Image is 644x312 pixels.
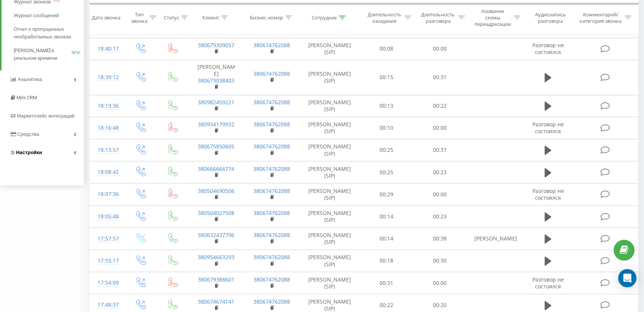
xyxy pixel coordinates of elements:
[532,187,564,201] span: Разговор не состоялся
[16,150,42,155] span: Настройки
[18,76,42,82] span: Аналитика
[198,99,234,106] a: 380982459221
[300,60,359,95] td: [PERSON_NAME] (SIP)
[253,70,290,77] a: 380674762088
[300,250,359,272] td: [PERSON_NAME] (SIP)
[253,99,290,106] a: 380674762088
[14,44,84,65] a: [PERSON_NAME] в реальном времениNEW
[253,298,290,305] a: 380674762088
[532,121,564,135] span: Разговор не состоялся
[98,187,116,202] div: 18:07:36
[413,38,466,60] td: 00:00
[359,139,413,161] td: 00:25
[253,187,290,194] a: 380674762088
[300,95,359,117] td: [PERSON_NAME] (SIP)
[311,14,337,21] div: Сотрудник
[359,161,413,183] td: 00:25
[198,209,234,216] a: 380504027508
[198,121,234,128] a: 380934179932
[253,209,290,216] a: 380674762088
[98,165,116,180] div: 18:08:42
[131,11,147,24] div: Тип звонка
[300,183,359,205] td: [PERSON_NAME] (SIP)
[618,269,636,287] div: Open Intercom Messenger
[14,9,84,22] a: Журнал сообщений
[413,95,466,117] td: 00:22
[253,121,290,128] a: 380674762088
[16,95,37,100] span: Mini CRM
[359,38,413,60] td: 00:08
[198,298,234,305] a: 380674674141
[92,14,120,21] div: Дата звонка
[98,99,116,113] div: 18:19:36
[253,276,290,283] a: 380674762088
[300,117,359,139] td: [PERSON_NAME] (SIP)
[359,205,413,228] td: 00:14
[253,143,290,150] a: 380674762088
[359,60,413,95] td: 00:15
[14,25,80,41] span: Отчет о пропущенных необработанных звонках
[198,187,234,194] a: 380504690506
[529,11,572,24] div: Аудиозапись разговора
[413,272,466,294] td: 00:00
[359,117,413,139] td: 00:10
[198,231,234,239] a: 380632437796
[198,276,234,283] a: 380679388601
[367,11,403,24] div: Длительность ожидания
[14,12,59,19] span: Журнал сообщений
[413,183,466,205] td: 00:00
[413,139,466,161] td: 00:37
[98,121,116,135] div: 18:16:48
[98,275,116,290] div: 17:54:09
[413,117,466,139] td: 00:00
[198,143,234,150] a: 380675850605
[98,231,116,246] div: 17:57:57
[359,95,413,117] td: 00:13
[359,272,413,294] td: 00:31
[253,231,290,239] a: 380674762088
[202,14,219,21] div: Клиент
[198,165,234,172] a: 380666666774
[532,41,564,56] span: Разговор не состоялся
[578,11,623,24] div: Комментарий/категория звонка
[198,77,234,84] a: 380673038403
[413,205,466,228] td: 00:23
[413,161,466,183] td: 00:23
[188,60,244,95] td: [PERSON_NAME]
[532,276,564,290] span: Разговор не состоялся
[14,47,72,62] span: [PERSON_NAME] в реальном времени
[413,60,466,95] td: 00:31
[14,22,84,44] a: Отчет о пропущенных необработанных звонках
[359,228,413,250] td: 00:14
[253,41,290,49] a: 380674762088
[98,253,116,268] div: 17:55:17
[17,113,74,119] span: Маркетплейс интеграций
[164,14,179,21] div: Статус
[300,139,359,161] td: [PERSON_NAME] (SIP)
[413,250,466,272] td: 00:30
[198,253,234,261] a: 380954663293
[300,228,359,250] td: [PERSON_NAME] (SIP)
[253,253,290,261] a: 380674762088
[98,41,116,56] div: 18:40:17
[300,38,359,60] td: [PERSON_NAME] (SIP)
[359,250,413,272] td: 00:18
[300,161,359,183] td: [PERSON_NAME] (SIP)
[300,272,359,294] td: [PERSON_NAME] (SIP)
[198,41,234,49] a: 380679309057
[98,143,116,158] div: 18:13:57
[250,14,283,21] div: Бизнес номер
[300,205,359,228] td: [PERSON_NAME] (SIP)
[420,11,456,24] div: Длительность разговора
[98,70,116,85] div: 18:39:12
[474,8,512,27] div: Название схемы переадресации
[98,209,116,224] div: 18:05:48
[466,228,522,250] td: [PERSON_NAME]
[253,165,290,172] a: 380674762088
[17,131,39,137] span: Средства
[413,228,466,250] td: 00:38
[359,183,413,205] td: 00:29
